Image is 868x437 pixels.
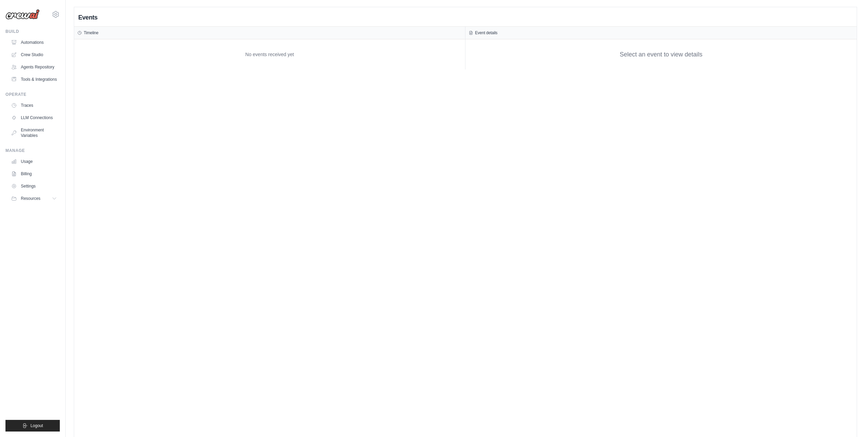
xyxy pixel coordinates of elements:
[8,74,60,85] a: Tools & Integrations
[8,49,60,60] a: Crew Studio
[78,13,97,22] h2: Events
[8,181,60,192] a: Settings
[620,50,702,59] div: Select an event to view details
[475,30,498,36] h3: Event details
[21,196,40,201] span: Resources
[8,168,60,179] a: Billing
[8,112,60,123] a: LLM Connections
[8,100,60,111] a: Traces
[5,92,60,97] div: Operate
[78,43,462,66] div: No events received yet
[8,193,60,204] button: Resources
[8,125,60,141] a: Environment Variables
[5,29,60,34] div: Build
[8,62,60,73] a: Agents Repository
[8,156,60,167] a: Usage
[8,37,60,48] a: Automations
[5,9,40,20] img: Logo
[84,30,98,36] h3: Timeline
[30,423,43,428] span: Logout
[5,420,60,432] button: Logout
[5,148,60,153] div: Manage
